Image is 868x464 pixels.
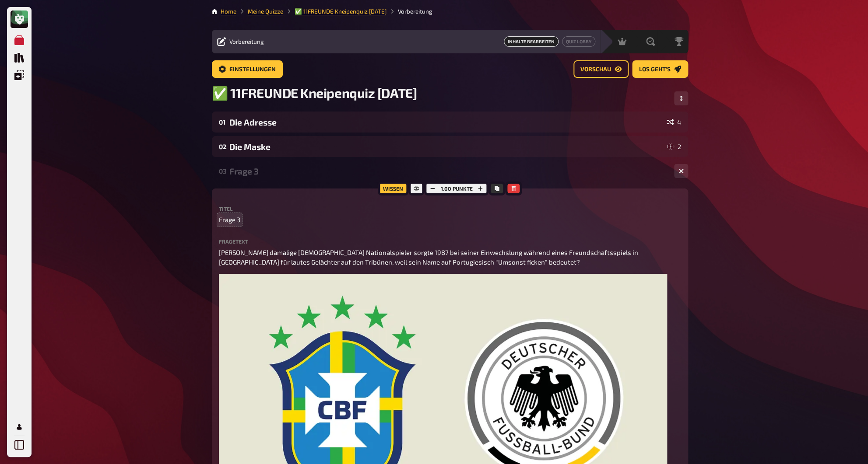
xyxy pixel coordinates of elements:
[219,118,226,126] div: 01
[378,181,408,195] div: Wissen
[212,85,417,101] span: ✅ 11FREUNDE Kneipenquiz [DATE]
[219,167,226,175] div: 03
[229,38,264,45] span: Vorbereitung
[11,31,28,49] a: Meine Quizze
[632,60,688,78] button: Los geht's
[229,117,663,127] div: Die Adresse
[212,60,283,78] button: Einstellungen
[248,8,283,15] a: Meine Quizze
[667,143,681,150] div: 2
[674,91,688,105] button: Reihenfolge anpassen
[11,49,28,66] a: Quiz Sammlung
[219,215,240,225] span: Frage 3
[387,7,432,16] li: Vorbereitung
[562,36,595,47] button: Quiz Lobby
[229,166,667,176] div: Frage 3
[639,66,671,73] span: Los geht's
[11,66,28,84] a: Einblendungen
[219,239,681,244] label: Fragetext
[236,7,283,16] li: Meine Quizze
[667,119,681,126] div: 4
[295,8,387,15] a: ✅ 11FREUNDE Kneipenquiz [DATE]
[11,418,28,436] a: Profil
[229,66,276,73] span: Einstellungen
[580,66,611,73] span: Vorschau
[221,7,236,16] li: Home
[219,248,640,266] span: [PERSON_NAME] damalige [DEMOGRAPHIC_DATA] Nationalspieler sorgte 1987 bei seiner Einwechslung wäh...
[491,184,503,193] button: Kopieren
[219,143,226,150] div: 02
[504,36,559,47] a: Inhalte Bearbeiten
[219,206,681,211] label: Titel
[573,60,629,78] button: Vorschau
[221,8,236,15] a: Home
[229,142,664,152] div: Die Maske
[283,7,387,16] li: ✅ 11FREUNDE Kneipenquiz 13.11.2024
[424,181,488,195] div: 1.00 Punkte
